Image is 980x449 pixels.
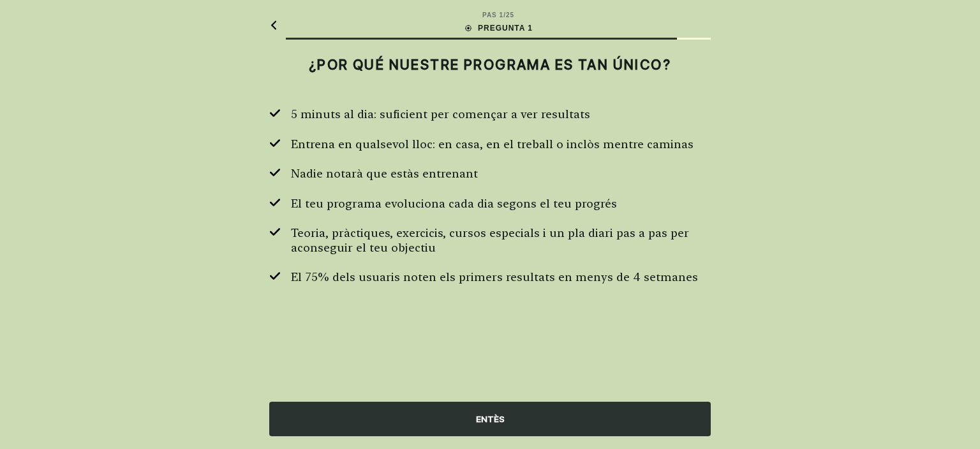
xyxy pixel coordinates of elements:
font: Nadie notarà que estàs entrenant [291,167,478,180]
font: ¿POR QUÉ NUESTRE PROGRAMA ES TAN ÚNICO? [309,56,671,73]
font: / [503,11,506,19]
font: Teoria, pràctiques, exercicis, cursos especials i un pla diari pas a pas per aconseguir el teu ob... [291,226,689,254]
font: 5 minuts al dia: suficient per començar a ver resultats [291,107,590,121]
font: El teu programa evoluciona cada dia segons el teu progrés [291,197,617,210]
font: PREGUNTA 1 [478,24,533,33]
font: 1 [500,11,504,19]
font: 25 [506,11,514,19]
font: El 75% dels usuaris noten els primers resultats en menys de 4 setmanes [291,270,698,284]
font: Entrena en qualsevol lloc: en casa, en el treball o inclòs mentre caminas [291,137,694,151]
font: PAS [482,11,497,19]
font: ENTÈS [476,414,505,424]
